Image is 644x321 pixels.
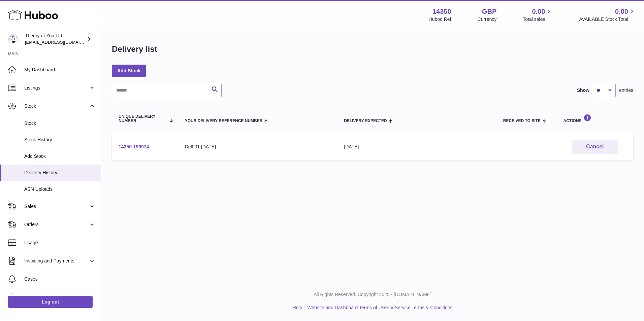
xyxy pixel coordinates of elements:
span: Stock [24,103,89,109]
label: Show [577,87,589,94]
div: Del001 [DATE] [185,144,331,150]
span: Stock [24,120,96,127]
span: Cases [24,276,96,282]
span: Add Stock [24,153,96,159]
strong: GBP [482,7,496,16]
h1: Delivery list [112,44,157,55]
div: Currency [478,16,497,23]
a: Help [293,305,302,310]
a: 14350-199974 [119,144,149,149]
span: Delivery Expected [344,119,387,123]
span: AVAILABLE Stock Total [579,16,636,23]
span: 0.00 [615,7,628,16]
span: [EMAIL_ADDRESS][DOMAIN_NAME] [25,39,99,45]
span: Sales [24,203,89,210]
a: Website and Dashboard Terms of Use [307,305,387,310]
div: [DATE] [344,144,490,150]
a: Add Stock [112,65,146,77]
span: Delivery History [24,170,96,176]
span: Unique Delivery Number [119,114,165,123]
img: internalAdmin-14350@internal.huboo.com [8,34,18,44]
a: 0.00 AVAILABLE Stock Total [579,7,636,23]
span: entries [619,87,633,94]
div: Actions [563,114,626,123]
a: Log out [8,296,93,308]
p: All Rights Reserved. Copyright 2025 - [DOMAIN_NAME] [106,291,639,298]
span: Orders [24,221,89,228]
span: Received to Site [503,119,541,123]
div: Theory of Zou Ltd [25,33,86,45]
div: Huboo Ref [429,16,451,23]
span: 0.00 [532,7,545,16]
button: Cancel [572,140,618,154]
span: Listings [24,85,89,91]
strong: 14350 [432,7,451,16]
span: Your Delivery Reference Number [185,119,263,123]
span: Usage [24,240,96,246]
span: Stock History [24,137,96,143]
li: and [305,305,452,311]
span: ASN Uploads [24,186,96,192]
span: My Dashboard [24,67,96,73]
span: Invoicing and Payments [24,258,89,264]
span: Total sales [523,16,553,23]
a: Service Terms & Conditions [395,305,453,310]
a: 0.00 Total sales [523,7,553,23]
